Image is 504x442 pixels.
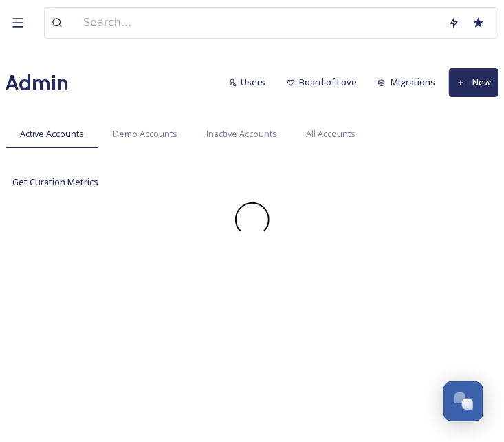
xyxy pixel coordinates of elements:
[206,127,277,140] span: Inactive Accounts
[443,381,483,421] button: Open Chat
[371,69,449,96] a: Migrations
[280,69,364,96] button: Board of Love
[221,69,280,96] a: Users
[76,8,441,38] input: Search...
[449,68,498,96] button: New
[306,127,355,140] span: All Accounts
[280,69,371,96] a: Board of Love
[221,69,273,96] button: Users
[6,169,498,196] div: Get Curation Metrics
[113,127,177,140] span: Demo Accounts
[20,127,84,140] span: Active Accounts
[371,69,442,96] button: Migrations
[6,66,69,99] a: Admin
